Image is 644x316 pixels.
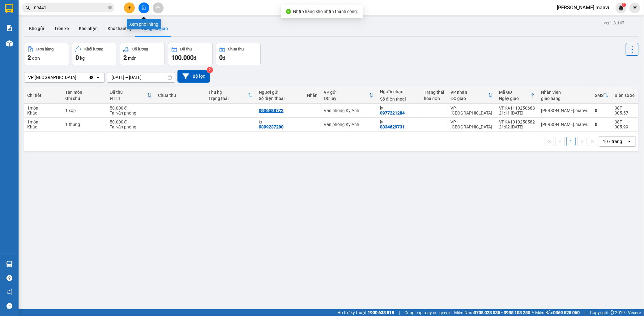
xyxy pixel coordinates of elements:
[380,119,418,124] div: kt
[32,56,40,61] span: đơn
[259,108,284,113] div: 0906588772
[180,47,192,51] div: Đã thu
[84,47,103,51] div: Khối lượng
[168,43,213,65] button: Đã thu100.000đ
[380,97,418,102] div: Số điện thoại
[541,90,589,95] div: Nhân viên
[627,139,632,144] svg: open
[499,90,530,95] div: Mã GD
[110,119,152,124] div: 50.000 đ
[27,110,59,115] div: Khác
[65,90,104,95] div: Tên món
[6,275,12,281] span: question-circle
[474,310,530,315] strong: 0708 023 035 - 0935 103 250
[153,2,164,13] button: aim
[629,2,640,13] button: caret-down
[137,21,173,36] button: Hàng đã giao
[324,96,369,101] div: ĐC lấy
[77,74,78,80] input: Selected VP Mỹ Đình.
[535,309,580,316] span: Miền Bắc
[604,19,625,26] div: ver 1.8.147
[324,90,369,95] div: VP gửi
[110,110,152,115] div: Tại văn phòng
[399,309,400,316] span: |
[120,43,165,65] button: Số lượng2món
[499,96,530,101] div: Ngày giao
[451,119,493,129] div: VP [GEOGRAPHIC_DATA]
[177,70,210,83] button: Bộ lọc
[259,96,301,101] div: Số điện thoại
[65,108,104,113] div: 1 xop
[103,21,137,36] button: Kho thanh lý
[110,90,147,95] div: Đã thu
[5,4,13,13] img: logo-vxr
[499,124,535,129] div: 21:02 [DATE]
[6,261,13,267] img: warehouse-icon
[74,21,103,36] button: Kho nhận
[337,309,394,316] span: Hỗ trợ kỹ thuật:
[127,6,132,10] span: plus
[108,5,112,11] span: close-circle
[424,96,445,101] div: hóa đơn
[603,138,622,145] div: 10 / trang
[541,96,589,101] div: giao hàng
[552,4,616,11] span: [PERSON_NAME].manvu
[499,119,535,124] div: VPKA1010250582
[541,108,589,113] div: nguyen.manvu
[26,6,30,10] span: search
[27,124,59,129] div: Khác
[286,9,291,14] span: check-circle
[6,25,13,31] img: solution-icon
[132,47,148,51] div: Số lượng
[553,310,580,315] strong: 0369 525 060
[380,106,418,110] div: kt
[307,93,318,98] div: Nhãn
[595,122,608,127] div: 0
[496,87,538,104] th: Toggle SortBy
[380,89,418,94] div: Người nhận
[622,3,626,7] sup: 1
[24,43,69,65] button: Đơn hàng2đơn
[595,108,608,113] div: 0
[223,56,225,61] span: đ
[451,96,488,101] div: ĐC giao
[96,75,100,80] svg: open
[610,310,614,315] span: copyright
[584,309,585,316] span: |
[259,124,284,129] div: 0899237280
[156,6,160,10] span: aim
[623,3,625,7] span: 1
[448,87,496,104] th: Toggle SortBy
[404,309,453,316] span: Cung cấp máy in - giấy in:
[592,87,612,104] th: Toggle SortBy
[107,87,155,104] th: Toggle SortBy
[6,40,13,47] img: warehouse-icon
[324,122,374,127] div: Văn phòng Kỳ Anh
[451,90,488,95] div: VP nhận
[380,124,405,129] div: 0334629731
[171,54,194,61] span: 100.000
[541,122,589,127] div: nguyen.manvu
[216,43,261,65] button: Chưa thu0đ
[207,67,213,73] sup: 2
[321,87,377,104] th: Toggle SortBy
[368,310,394,315] strong: 1900 633 818
[194,56,196,61] span: đ
[454,309,530,316] span: Miền Nam
[615,106,635,115] div: 38F-005.57
[208,96,248,101] div: Trạng thái
[34,4,107,11] input: Tìm tên, số ĐT hoặc mã đơn
[615,93,635,98] div: Biển số xe
[110,96,147,101] div: HTTT
[27,106,59,110] div: 1 món
[72,43,117,65] button: Khối lượng0kg
[124,2,135,13] button: plus
[6,303,12,309] span: message
[27,119,59,124] div: 1 món
[632,5,638,11] span: caret-down
[615,119,635,129] div: 38F-005.99
[110,124,152,129] div: Tại văn phòng
[107,72,175,82] input: Select a date range.
[139,2,149,13] button: file-add
[65,96,104,101] div: Ghi chú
